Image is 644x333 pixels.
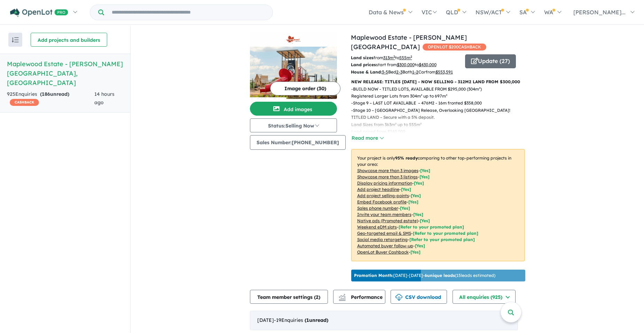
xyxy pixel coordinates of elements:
[340,294,383,300] span: Performance
[333,290,385,304] button: Performance
[357,168,418,173] u: Showcase more than 3 images
[397,62,415,67] u: $ 300,000
[12,37,19,42] img: sort.svg
[357,231,411,236] u: Geo-targeted email & SMS
[250,290,328,304] button: Team member settings (2)
[357,249,409,255] u: OpenLot Buyer Cashback
[253,36,334,44] img: Maplewood Estate - Melton South Logo
[351,134,384,142] button: Read more
[357,193,409,198] u: Add project selling-points
[415,62,437,67] span: to
[270,82,340,95] button: Image order (30)
[399,55,412,60] u: 555 m
[40,91,69,97] strong: ( unread)
[351,61,460,68] p: start from
[316,294,319,300] span: 2
[423,44,486,51] span: OPENLOT $ 200 CASHBACK
[411,193,421,198] span: [ Yes ]
[573,9,626,16] span: [PERSON_NAME]...
[306,317,309,323] span: 1
[94,91,115,106] span: 14 hours ago
[250,311,518,330] div: [DATE]
[7,90,94,107] div: 925 Enquir ies
[357,218,418,223] u: Native ads (Promoted estate)
[274,317,328,323] span: - 19 Enquir ies
[435,69,453,75] u: $ 553,591
[7,59,123,87] h5: Maplewood Estate - [PERSON_NAME][GEOGRAPHIC_DATA] , [GEOGRAPHIC_DATA]
[351,69,460,76] p: Bed Bath Car from
[305,317,328,323] strong: ( unread)
[413,231,478,236] span: [Refer to your promoted plan]
[250,102,337,116] button: Add images
[414,180,424,186] span: [ Yes ]
[351,149,525,261] p: Your project is only comparing to other top-performing projects in your area: - - - - - - - - - -...
[395,55,412,60] span: to
[357,212,411,217] u: Invite your team members
[399,224,464,230] span: [Refer to your promoted plan]
[412,69,418,75] u: 1-2
[357,243,413,248] u: Automated buyer follow-up
[419,174,430,179] span: [ Yes ]
[465,54,516,68] button: Update (27)
[339,296,346,301] img: bar-chart.svg
[357,237,408,242] u: Social media retargeting
[250,135,346,150] button: Sales Number:[PHONE_NUMBER]
[351,54,460,61] p: from
[357,224,397,230] u: Weekend eDM slots
[351,62,376,67] b: Land prices
[351,33,467,51] a: Maplewood Estate - [PERSON_NAME][GEOGRAPHIC_DATA]
[395,155,418,161] b: 95 % ready
[409,237,475,242] span: [Refer to your promoted plan]
[10,8,68,17] img: Openlot PRO Logo White
[410,55,412,59] sup: 2
[351,55,374,60] b: Land sizes
[351,78,525,85] p: NEW RELEASE: TITLES [DATE] - NOW SELLING - 312M2 LAND FROM $300,000
[401,187,411,192] span: [ Yes ]
[354,272,495,279] p: [DATE] - [DATE] - ( 15 leads estimated)
[250,118,337,132] button: Status:Selling Now
[351,100,531,107] p: - Stage 9 – LAST LOT AVAILABLE – 476M2 - 16m fronted $358,000
[31,33,107,47] button: Add projects and builders
[351,86,531,100] p: - BUILD NOW - TITLED LOTS, AVAILABLE FROM $295,000 (304m²) Registered Larger Lots from 304m² up t...
[410,249,421,255] span: [Yes]
[339,294,345,298] img: line-chart.svg
[396,69,402,75] u: 2-3
[250,33,337,99] a: Maplewood Estate - Melton South LogoMaplewood Estate - Melton South
[10,99,39,106] span: CASHBACK
[391,290,447,304] button: CSV download
[357,174,418,179] u: Showcase more than 3 listings
[357,187,399,192] u: Add project headline
[453,290,516,304] button: All enquiries (925)
[393,55,395,59] sup: 2
[413,212,423,217] span: [ Yes ]
[419,62,437,67] u: $ 430,000
[408,199,418,204] span: [ Yes ]
[250,47,337,99] img: Maplewood Estate - Melton South
[382,69,388,75] u: 3-5
[357,206,398,211] u: Sales phone number
[357,180,412,186] u: Display pricing information
[42,91,50,97] span: 186
[420,168,430,173] span: [ Yes ]
[357,199,407,204] u: Embed Facebook profile
[420,218,430,223] span: [Yes]
[105,5,271,20] input: Try estate name, suburb, builder or developer
[415,243,425,248] span: [Yes]
[383,55,395,60] u: 313 m
[351,69,382,75] b: House & Land:
[351,107,531,142] p: - Stage 10 – [GEOGRAPHIC_DATA] Release, Overlooking [GEOGRAPHIC_DATA]! TITLED LAND – Secure with ...
[400,206,410,211] span: [ Yes ]
[354,273,393,278] b: Promotion Month:
[395,294,402,301] img: download icon
[425,273,455,278] b: 6 unique leads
